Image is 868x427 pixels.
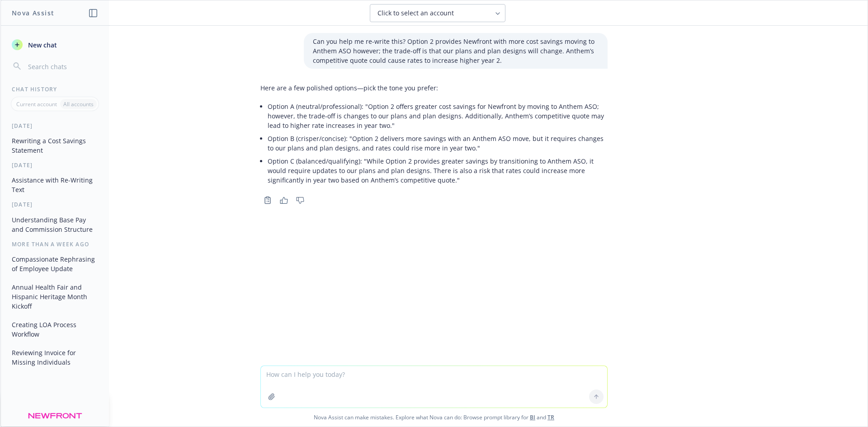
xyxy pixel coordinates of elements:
button: New chat [8,37,102,53]
h1: Nova Assist [12,8,54,18]
span: Nova Assist can make mistakes. Explore what Nova can do: Browse prompt library for and [4,408,864,427]
svg: Copy to clipboard [264,196,272,204]
div: More than a week ago [1,240,109,248]
a: BI [530,413,535,421]
p: All accounts [63,100,94,108]
button: Rewriting a Cost Savings Statement [8,133,102,158]
button: Compassionate Rephrasing of Employee Update [8,252,102,276]
a: TR [547,413,554,421]
p: Current account [16,100,57,108]
span: New chat [26,40,57,50]
button: Thumbs down [293,194,307,206]
button: Reviewing Invoice for Missing Individuals [8,345,102,370]
button: Click to select an account [370,4,505,22]
p: Option C (balanced/qualifying): "While Option 2 provides greater savings by transitioning to Anth... [268,156,608,185]
div: [DATE] [1,161,109,169]
p: Option B (crisper/concise): "Option 2 delivers more savings with an Anthem ASO move, but it requi... [268,134,608,153]
button: Creating LOA Process Workflow [8,317,102,342]
p: Option A (neutral/professional): "Option 2 offers greater cost savings for Newfront by moving to ... [268,102,608,130]
span: Click to select an account [377,9,454,18]
p: Here are a few polished options—pick the tone you prefer: [260,83,608,93]
div: [DATE] [1,201,109,208]
button: Understanding Base Pay and Commission Structure [8,212,102,237]
p: Can you help me re-write this? Option 2 provides Newfront with more cost savings moving to Anthem... [313,37,599,65]
div: Chat History [1,85,109,93]
input: Search chats [26,60,98,73]
button: Annual Health Fair and Hispanic Heritage Month Kickoff [8,280,102,314]
div: [DATE] [1,122,109,130]
button: Assistance with Re-Writing Text [8,173,102,197]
